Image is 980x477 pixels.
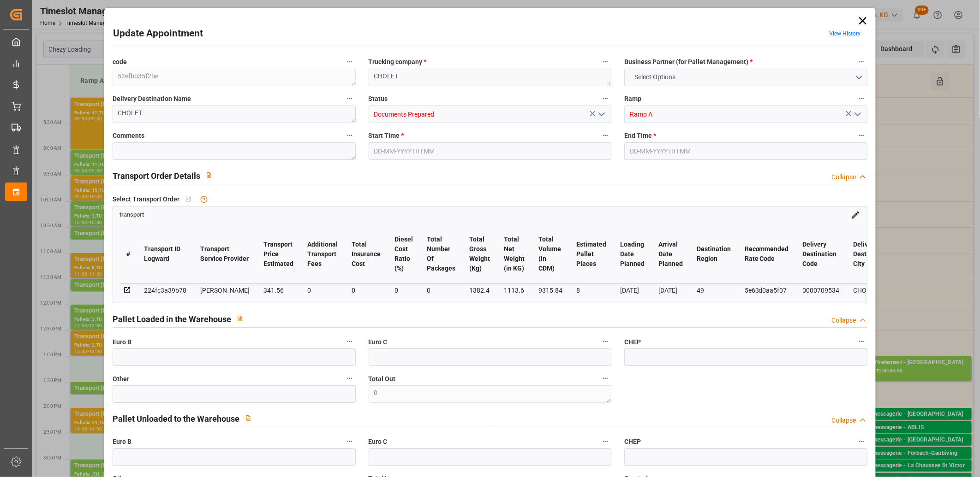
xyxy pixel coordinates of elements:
th: Total Insurance Cost [345,224,388,284]
button: CHEP [855,436,867,448]
div: 0 [394,285,413,296]
button: Trucking company * [599,56,611,68]
textarea: CHOLET [369,69,612,86]
div: CHOLET [854,285,888,296]
button: View description [200,166,218,184]
button: open menu [850,107,864,122]
div: 5e63d0aa5f07 [745,285,789,296]
textarea: 52efbb35f2be [113,69,356,86]
th: Total Number Of Packages [420,224,462,284]
button: View description [231,310,249,327]
div: Collapse [831,316,856,325]
button: code [344,56,356,68]
input: Type to search/select [369,106,612,123]
div: 1113.6 [504,285,525,296]
button: Start Time * [599,130,611,141]
div: Collapse [831,172,856,182]
span: Comments [113,131,144,141]
span: Select Options [630,72,680,82]
button: Ramp [855,93,867,105]
th: Arrival Date Planned [651,224,690,284]
button: Delivery Destination Name [344,93,356,105]
th: Estimated Pallet Places [569,224,613,284]
div: 0 [427,285,455,296]
th: # [120,224,137,284]
button: Total Out [599,372,611,384]
a: View History [829,30,860,37]
button: End Time * [855,130,867,141]
div: 0 [352,285,381,296]
span: CHEP [624,337,641,347]
th: Recommended Rate Code [738,224,796,284]
input: DD-MM-YYYY HH:MM [624,142,867,160]
th: Total Gross Weight (Kg) [462,224,497,284]
span: Start Time [369,131,404,141]
div: 0 [307,285,338,296]
textarea: 0 [369,385,612,403]
span: Business Partner (for Pallet Management) [624,57,753,67]
span: Other [113,374,129,384]
h2: Update Appointment [113,26,203,41]
button: open menu [624,69,867,86]
th: Diesel Cost Ratio (%) [388,224,420,284]
div: Collapse [831,416,856,425]
h2: Pallet Unloaded to the Warehouse [113,412,239,425]
th: Transport Service Provider [193,224,257,284]
th: Transport Price Estimated [257,224,300,284]
div: 0000709534 [803,285,840,296]
th: Delivery Destination Code [796,224,847,284]
th: Total Net Weight (in KG) [497,224,532,284]
textarea: CHOLET [113,106,356,123]
h2: Pallet Loaded in the Warehouse [113,313,231,325]
div: [DATE] [658,285,683,296]
div: 341.56 [263,285,293,296]
input: DD-MM-YYYY HH:MM [369,142,612,160]
button: Euro C [599,436,611,448]
div: 224fc3a39b78 [144,285,186,296]
a: transport [120,211,144,218]
span: Select Transport Order [113,194,179,204]
input: Type to search/select [624,106,867,123]
span: transport [120,212,144,218]
span: Status [369,94,388,104]
div: 8 [576,285,606,296]
th: Transport ID Logward [137,224,193,284]
span: Euro B [113,437,131,447]
th: Additional Transport Fees [300,224,345,284]
span: End Time [624,131,656,141]
button: Other [344,372,356,384]
th: Total Volume (in CDM) [532,224,569,284]
span: Euro C [369,437,388,447]
th: Loading Date Planned [613,224,651,284]
button: Euro B [344,336,356,347]
button: CHEP [855,336,867,347]
th: Delivery Destination City [847,224,895,284]
button: open menu [594,107,608,122]
button: Status [599,93,611,105]
th: Destination Region [690,224,738,284]
span: Euro B [113,337,131,347]
span: Euro C [369,337,388,347]
span: Trucking company [369,57,427,67]
button: Euro C [599,336,611,347]
button: Business Partner (for Pallet Management) * [855,56,867,68]
span: Delivery Destination Name [113,94,191,104]
div: 49 [697,285,731,296]
button: Euro B [344,436,356,448]
span: Total Out [369,374,396,384]
span: code [113,57,127,67]
button: View description [239,409,257,427]
div: [DATE] [620,285,645,296]
div: 9315.84 [538,285,562,296]
span: Ramp [624,94,641,104]
button: Comments [344,130,356,141]
h2: Transport Order Details [113,170,200,182]
span: CHEP [624,437,641,447]
div: [PERSON_NAME] [200,285,250,296]
div: 1382.4 [469,285,490,296]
